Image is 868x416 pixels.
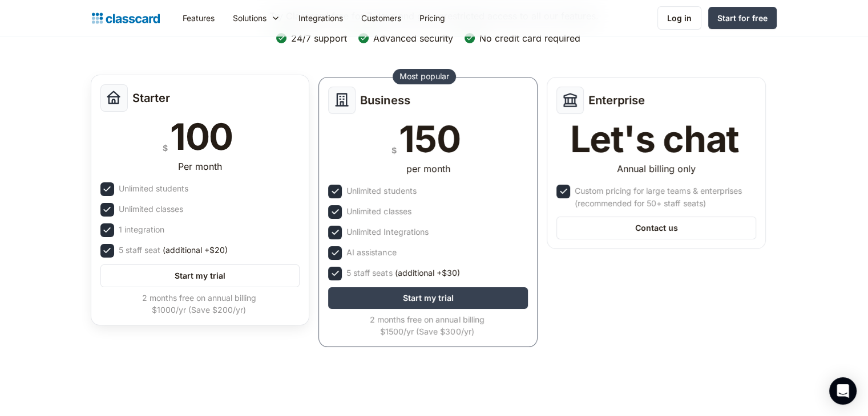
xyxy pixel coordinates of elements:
[394,267,459,279] span: (additional +$30)
[373,32,453,44] div: Advanced security
[391,143,397,157] div: $
[575,185,754,210] div: Custom pricing for large teams & enterprises (recommended for 50+ staff seats)
[119,203,183,215] div: Unlimited classes
[173,5,224,31] a: Features
[667,12,692,24] div: Log in
[119,182,188,195] div: Unlimited students
[119,244,228,256] div: 5 staff seat
[346,267,459,279] div: 5 staff seats
[588,93,645,107] h2: Enterprise
[346,226,428,238] div: Unlimited Integrations
[556,217,756,239] a: Contact us
[406,162,450,176] div: per month
[233,12,267,24] div: Solutions
[352,5,410,31] a: Customers
[399,121,460,157] div: 150
[399,71,449,82] div: Most popular
[479,32,580,44] div: No credit card required
[360,93,410,107] h2: Business
[132,91,170,105] h2: Starter
[570,121,739,157] div: Let's chat
[708,7,777,29] a: Start for free
[291,32,347,44] div: 24/7 support
[119,223,164,236] div: 1 integration
[289,5,352,31] a: Integrations
[829,377,857,405] div: Open Intercom Messenger
[100,292,298,316] div: 2 months free on annual billing $1000/yr (Save $200/yr)
[717,12,768,24] div: Start for free
[163,141,168,155] div: $
[328,313,526,337] div: 2 months free on annual billing $1500/yr (Save $300/yr)
[170,119,233,155] div: 100
[328,287,528,309] a: Start my trial
[346,246,396,259] div: AI assistance
[346,205,411,218] div: Unlimited classes
[346,185,416,197] div: Unlimited students
[100,264,300,287] a: Start my trial
[657,6,701,30] a: Log in
[410,5,454,31] a: Pricing
[163,244,228,256] span: (additional +$20)
[92,10,160,26] a: home
[178,160,222,173] div: Per month
[617,162,696,176] div: Annual billing only
[224,5,289,31] div: Solutions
